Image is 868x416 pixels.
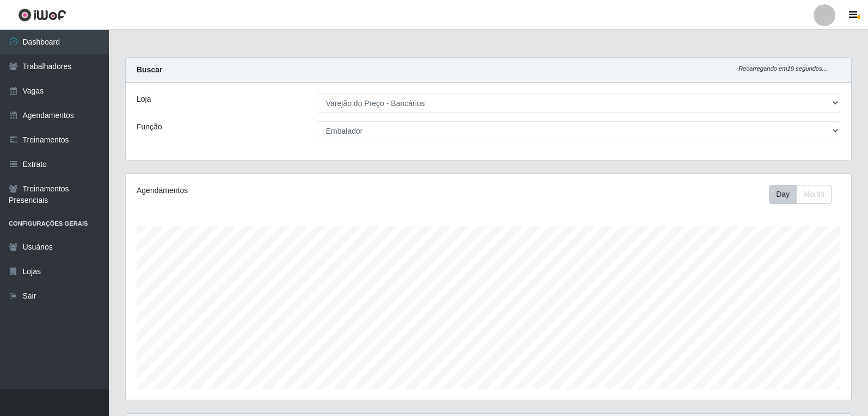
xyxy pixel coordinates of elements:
[769,185,797,204] button: Day
[796,185,832,204] button: Month
[738,65,827,72] i: Recarregando em 19 segundos...
[137,94,151,105] label: Loja
[769,185,832,204] div: First group
[137,121,162,133] label: Função
[137,65,162,74] strong: Buscar
[137,185,420,196] div: Agendamentos
[18,8,66,22] img: CoreUI Logo
[769,185,840,204] div: Toolbar with button groups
